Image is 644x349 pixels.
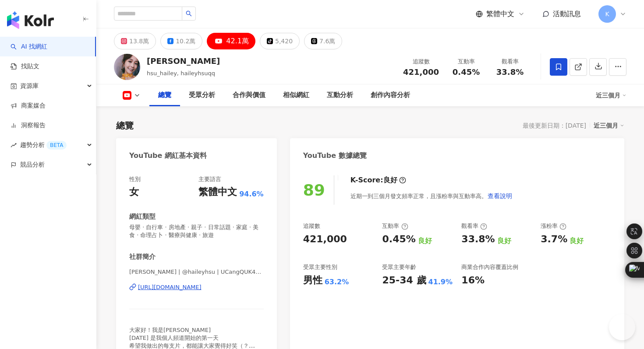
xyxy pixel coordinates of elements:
span: 繁體中文 [486,9,514,19]
button: 42.1萬 [207,33,255,49]
div: 63.2% [325,277,349,287]
span: 競品分析 [20,155,45,174]
button: 13.8萬 [114,33,156,49]
div: 女 [129,185,139,199]
span: K [605,9,609,19]
div: 33.8% [461,233,495,246]
div: 89 [303,181,325,199]
iframe: Help Scout Beacon - Open [609,314,635,340]
div: 合作與價值 [233,90,265,101]
button: 7.6萬 [304,33,342,49]
div: 主要語言 [198,175,221,183]
a: searchAI 找網紅 [11,42,47,51]
div: 7.6萬 [319,35,335,47]
div: 受眾分析 [189,90,215,101]
div: 421,000 [303,233,347,246]
span: rise [11,142,17,148]
div: 良好 [383,175,397,185]
div: 商業合作內容覆蓋比例 [461,263,518,271]
div: 良好 [570,236,584,246]
div: 觀看率 [493,57,527,66]
div: 41.9% [428,277,453,287]
div: YouTube 網紅基本資料 [129,151,207,161]
div: 良好 [418,236,432,246]
span: 趨勢分析 [20,135,67,155]
button: 5,420 [260,33,300,49]
div: 良好 [497,236,511,246]
div: 繁體中文 [198,185,237,199]
a: [URL][DOMAIN_NAME] [129,283,264,291]
span: 母嬰 · 自行車 · 房地產 · 親子 · 日常話題 · 家庭 · 美食 · 命理占卜 · 醫療與健康 · 旅遊 [129,223,264,239]
div: [URL][DOMAIN_NAME] [138,283,202,291]
div: 漲粉率 [541,222,566,230]
div: 近期一到三個月發文頻率正常，且漲粉率與互動率高。 [350,187,513,205]
button: 查看說明 [487,187,513,205]
div: K-Score : [350,175,406,185]
div: 社群簡介 [129,252,156,262]
span: hsu_hailey, haileyhsuqq [147,70,215,77]
div: 互動率 [449,57,483,66]
div: 相似網紅 [283,90,309,101]
div: 總覽 [158,90,171,101]
div: 男性 [303,274,322,287]
img: KOL Avatar [114,54,140,80]
div: 創作內容分析 [371,90,410,101]
div: 受眾主要性別 [303,263,337,271]
div: 3.7% [541,233,567,246]
span: 活動訊息 [553,10,581,18]
div: 10.2萬 [176,35,195,47]
div: 25-34 歲 [382,274,426,287]
a: 商案媒合 [11,101,46,110]
div: 16% [461,274,485,287]
span: 421,000 [403,67,439,77]
span: 資源庫 [20,76,39,96]
a: 找貼文 [11,62,39,71]
div: 總覽 [116,119,134,132]
div: 5,420 [275,35,293,47]
img: logo [7,11,54,29]
div: [PERSON_NAME] [147,56,220,66]
span: 查看說明 [488,192,512,199]
div: 互動率 [382,222,408,230]
div: 13.8萬 [129,35,149,47]
div: 性別 [129,175,141,183]
div: 互動分析 [327,90,353,101]
div: 追蹤數 [303,222,320,230]
span: search [186,10,192,17]
div: 0.45% [382,233,415,246]
div: 最後更新日期：[DATE] [523,122,586,129]
div: BETA [46,141,67,150]
a: 洞察報告 [11,121,46,130]
div: 42.1萬 [226,35,249,47]
div: 觀看率 [461,222,487,230]
span: 33.8% [496,68,524,77]
span: [PERSON_NAME] | @haileyhsu | UCangQUK41PvVr608Zwnv86A [129,268,264,276]
div: 近三個月 [594,120,624,131]
div: 近三個月 [596,88,626,102]
button: 10.2萬 [160,33,202,49]
div: 網紅類型 [129,212,156,221]
div: YouTube 數據總覽 [303,151,367,161]
div: 受眾主要年齡 [382,263,416,271]
div: 追蹤數 [403,57,439,66]
span: 94.6% [239,189,264,199]
span: 0.45% [453,68,480,77]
